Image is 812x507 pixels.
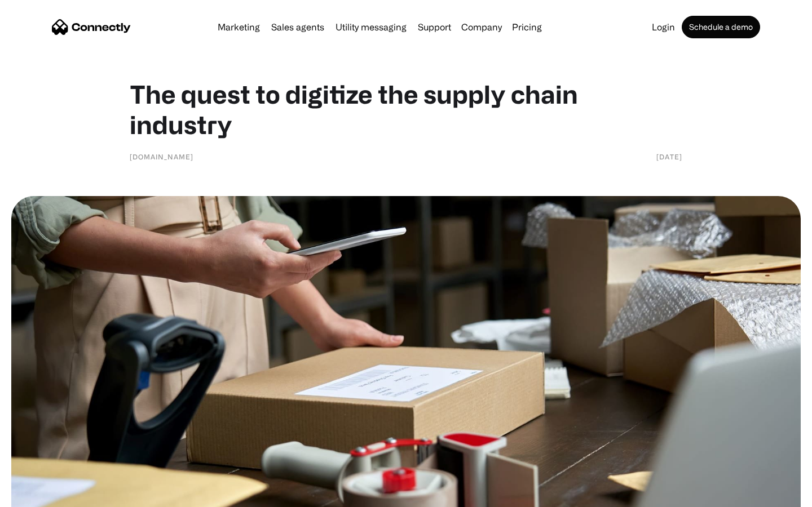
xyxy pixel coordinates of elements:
[682,16,760,38] a: Schedule a demo
[23,487,68,503] ul: Language list
[52,19,131,35] a: home
[507,23,546,32] a: Pricing
[267,23,329,32] a: Sales agents
[213,23,264,32] a: Marketing
[331,23,411,32] a: Utility messaging
[413,23,456,32] a: Support
[130,79,682,140] h1: The quest to digitize the supply chain industry
[656,151,682,162] div: [DATE]
[458,19,505,35] div: Company
[647,23,679,32] a: Login
[11,487,68,503] aside: Language selected: English
[461,19,502,35] div: Company
[130,151,193,162] div: [DOMAIN_NAME]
